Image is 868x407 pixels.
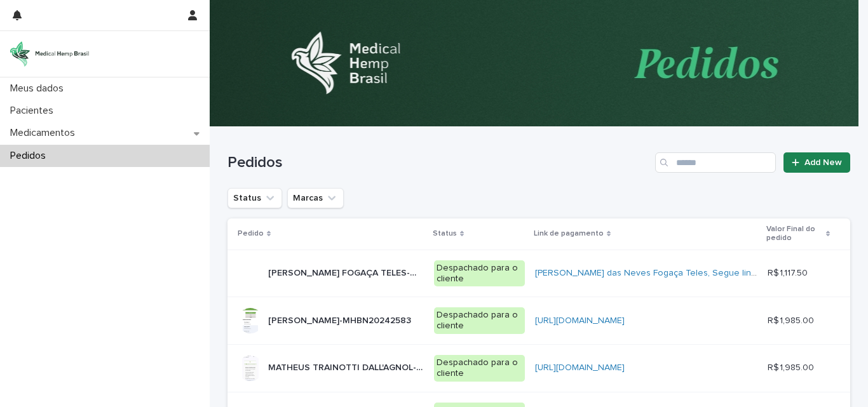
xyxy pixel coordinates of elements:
p: Link de pagamento [534,227,604,241]
p: R$ 1,985.00 [768,360,817,373]
h1: Pedidos [227,154,650,172]
input: Search [655,152,776,173]
button: Status [227,188,282,208]
div: Despachado para o cliente [434,307,525,334]
img: 4UqDjhnrSSm1yqNhTQ7x [10,41,89,67]
p: MARIA DAS NEVES FOGAÇA TELES-MHBN20253325 [268,265,426,279]
p: Pacientes [5,105,64,117]
tr: [PERSON_NAME]-MHBN20242583[PERSON_NAME]-MHBN20242583 Despachado para o cliente[URL][DOMAIN_NAME]R... [227,297,850,345]
tr: MATHEUS TRAINOTTI DALL'AGNOL-MHBN20242586MATHEUS TRAINOTTI DALL'AGNOL-MHBN20242586 Despachado par... [227,344,850,392]
p: Meus dados [5,83,74,95]
p: Medicamentos [5,127,85,139]
p: R$ 1,985.00 [768,313,817,326]
p: Status [433,227,457,241]
a: [URL][DOMAIN_NAME] [535,363,625,372]
span: Add New [804,158,842,167]
p: Pedido [238,227,264,241]
a: Add New [783,152,850,173]
p: Pedidos [5,150,56,162]
button: Marcas [287,188,344,208]
div: Despachado para o cliente [434,355,525,382]
p: MATHEUS TRAINOTTI DALL'AGNOL-MHBN20242586 [268,360,426,373]
div: Despachado para o cliente [434,260,525,287]
tr: [PERSON_NAME] FOGAÇA TELES-MHBN20253325[PERSON_NAME] FOGAÇA TELES-MHBN20253325 Despachado para o ... [227,250,850,297]
a: [URL][DOMAIN_NAME] [535,316,625,325]
p: Valor Final do pedido [766,222,823,246]
p: MATHEUS FILIPE CONDÉ ROCHA-MHBN20242583 [268,313,414,326]
p: R$ 1,117.50 [768,265,810,279]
